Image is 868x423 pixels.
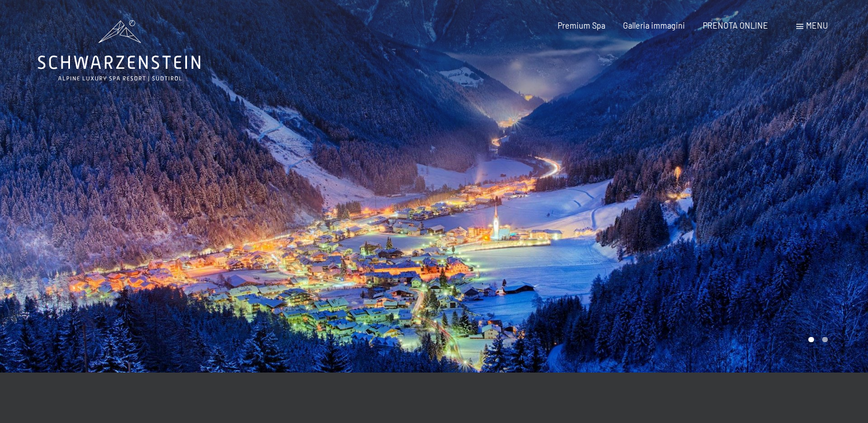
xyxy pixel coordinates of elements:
div: Carousel Pagination [804,337,827,343]
a: Galleria immagini [623,21,685,30]
div: Carousel Page 2 [822,337,828,343]
span: Menu [806,21,828,30]
a: PRENOTA ONLINE [703,21,768,30]
div: Carousel Page 1 (Current Slide) [808,337,814,343]
a: Premium Spa [558,21,605,30]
